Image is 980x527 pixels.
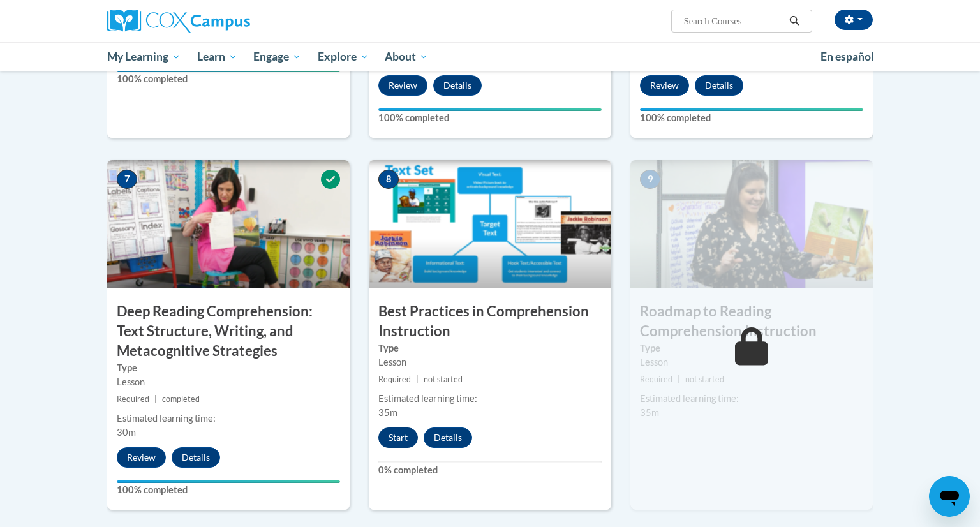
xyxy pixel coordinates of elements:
a: Learn [189,42,246,71]
div: Your progress [117,480,340,483]
label: Type [117,361,340,375]
span: 9 [640,170,660,189]
a: My Learning [99,42,189,71]
input: Search Courses [683,13,785,29]
label: Type [640,341,863,355]
div: Lesson [378,355,602,369]
label: 100% completed [117,72,340,86]
label: 100% completed [640,111,863,125]
div: Your progress [640,108,863,111]
label: Type [378,341,602,355]
span: | [678,375,680,384]
h3: Roadmap to Reading Comprehension Instruction [630,302,873,341]
div: Lesson [640,355,863,369]
a: Cox Campus [107,10,350,33]
div: Estimated learning time: [640,392,863,406]
span: My Learning [107,49,181,64]
span: Required [640,375,672,384]
span: 30m [117,427,136,438]
button: Details [172,447,220,468]
span: Learn [197,49,237,64]
span: 8 [378,170,399,189]
span: completed [162,394,200,404]
a: About [377,42,437,71]
h3: Deep Reading Comprehension: Text Structure, Writing, and Metacognitive Strategies [107,302,350,360]
span: 35m [640,407,659,418]
span: Required [117,394,149,404]
span: not started [685,375,724,384]
span: Explore [318,49,369,64]
button: Start [378,427,418,448]
div: Estimated learning time: [378,392,602,406]
div: Your progress [378,108,602,111]
span: not started [424,375,463,384]
label: 100% completed [378,111,602,125]
button: Details [695,75,743,96]
div: Lesson [117,375,340,389]
span: 35m [378,407,397,418]
div: Estimated learning time: [117,412,340,426]
a: En español [812,43,882,70]
a: Engage [245,42,309,71]
button: Review [640,75,689,96]
label: 100% completed [117,483,340,497]
iframe: Button to launch messaging window [929,476,970,517]
span: Required [378,375,411,384]
div: Main menu [88,42,892,71]
span: En español [820,50,874,63]
span: Engage [253,49,301,64]
span: About [385,49,428,64]
button: Account Settings [835,10,873,30]
span: | [154,394,157,404]
span: 7 [117,170,137,189]
button: Details [424,427,472,448]
img: Course Image [107,160,350,288]
button: Search [785,13,804,29]
label: 0% completed [378,463,602,477]
button: Review [378,75,427,96]
span: | [416,375,419,384]
button: Details [433,75,482,96]
h3: Best Practices in Comprehension Instruction [369,302,611,341]
button: Review [117,447,166,468]
img: Course Image [369,160,611,288]
a: Explore [309,42,377,71]
img: Cox Campus [107,10,250,33]
img: Course Image [630,160,873,288]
